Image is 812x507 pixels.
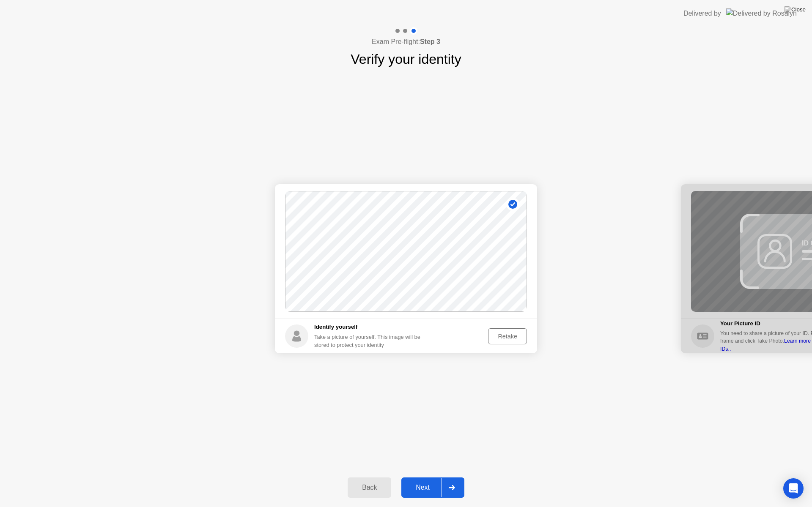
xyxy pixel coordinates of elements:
div: Delivered by [683,8,721,19]
div: Take a picture of yourself. This image will be stored to protect your identity [314,333,427,349]
h1: Verify your identity [351,49,461,69]
button: Next [401,477,464,498]
b: Step 3 [420,38,440,45]
button: Retake [488,328,527,344]
img: Delivered by Rosalyn [726,8,797,18]
button: Back [348,477,391,498]
img: Close [785,6,806,13]
div: Open Intercom Messenger [783,478,804,499]
div: Retake [491,333,524,340]
h4: Exam Pre-flight: [372,37,440,47]
div: Next [404,484,442,491]
h5: Identify yourself [314,323,427,331]
div: Back [350,484,389,491]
